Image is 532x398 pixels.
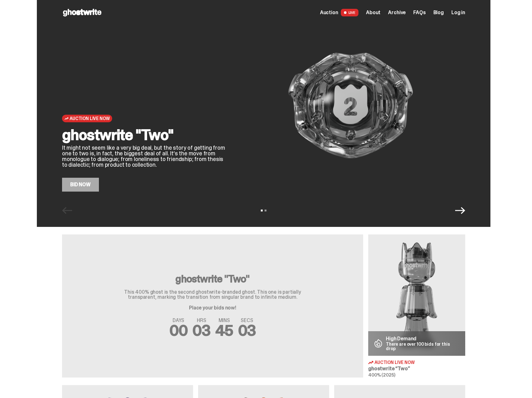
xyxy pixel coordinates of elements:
a: Log in [451,10,465,15]
button: View slide 1 [261,210,263,211]
a: Blog [433,10,444,15]
a: Auction LIVE [320,9,358,16]
p: Place your bids now! [112,305,313,310]
span: Auction [320,10,338,15]
p: There are over 100 bids for this drop [386,342,460,351]
h3: ghostwrite "Two" [112,274,313,284]
p: It might not seem like a very big deal, but the story of getting from one to two is, in fact, the... [62,145,226,168]
span: Auction Live Now [70,116,110,121]
a: Bid Now [62,178,99,192]
span: SECS [238,318,256,323]
img: ghostwrite "Two" [236,20,465,192]
a: Archive [388,10,406,15]
span: 45 [215,320,233,340]
h2: ghostwrite "Two" [62,127,226,142]
h3: ghostwrite “Two” [368,366,465,371]
span: 03 [192,320,210,340]
span: MINS [215,318,233,323]
span: 03 [238,320,256,340]
p: High Demand [386,336,460,341]
span: 00 [169,320,188,340]
span: LIVE [341,9,359,16]
a: Two High Demand There are over 100 bids for this drop Auction Live Now [368,234,465,378]
span: HRS [192,318,210,323]
p: This 400% ghost is the second ghostwrite-branded ghost. This one is partially transparent, markin... [112,290,313,300]
img: Two [368,234,465,356]
span: DAYS [169,318,188,323]
button: Next [455,205,465,216]
a: About [366,10,380,15]
span: 400% (2025) [368,372,395,378]
a: FAQs [413,10,426,15]
button: View slide 2 [265,210,266,211]
span: Auction Live Now [375,360,415,365]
